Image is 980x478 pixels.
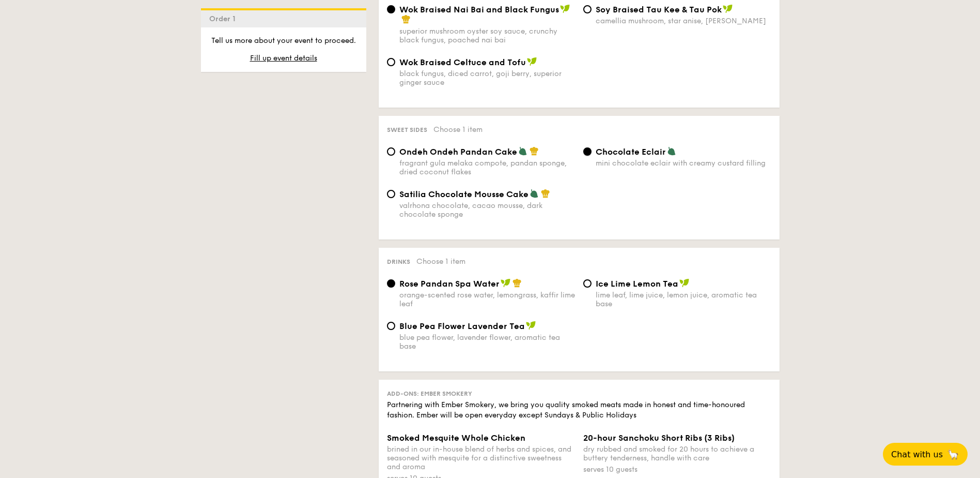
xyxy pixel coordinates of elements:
[527,57,537,66] img: icon-vegan.f8ff3823.svg
[583,279,592,288] input: Ice Lime Lemon Tealime leaf, lime juice, lemon juice, aromatic tea base
[387,445,575,471] div: brined in our in-house blend of herbs and spices, and seasoned with mesquite for a distinctive sw...
[399,279,500,289] span: Rose Pandan Spa Water
[250,54,317,63] span: Fill up event details
[723,4,733,13] img: icon-vegan.f8ff3823.svg
[433,125,483,134] span: Choose 1 item
[387,258,410,265] span: Drinks
[399,333,575,351] div: blue pea flower, lavender flower, aromatic tea base
[560,4,570,13] img: icon-vegan.f8ff3823.svg
[512,278,522,288] img: icon-chef-hat.a58ddaea.svg
[209,14,240,23] span: Order 1
[387,322,395,330] input: Blue Pea Flower Lavender Teablue pea flower, lavender flower, aromatic tea base
[518,146,527,156] img: icon-vegetarian.fe4039eb.svg
[387,400,771,421] div: Partnering with Ember Smokery, we bring you quality smoked meats made in honest and time-honoured...
[387,390,472,397] span: Add-ons: Ember Smokery
[387,190,395,198] input: Satilia Chocolate Mousse Cakevalrhona chocolate, cacao mousse, dark chocolate sponge
[583,433,735,443] span: 20-hour Sanchoku Short Ribs (3 Ribs)
[583,147,592,156] input: Chocolate Eclairmini chocolate eclair with creamy custard filling
[399,69,575,87] div: black fungus, diced carrot, goji berry, superior ginger sauce
[387,147,395,156] input: Ondeh Ondeh Pandan Cakefragrant gula melaka compote, pandan sponge, dried coconut flakes
[891,450,943,459] span: Chat with us
[596,147,666,157] span: Chocolate Eclair
[501,278,511,288] img: icon-vegan.f8ff3823.svg
[596,17,771,25] div: camellia mushroom, star anise, [PERSON_NAME]
[401,14,411,24] img: icon-chef-hat.a58ddaea.svg
[679,278,690,288] img: icon-vegan.f8ff3823.svg
[526,321,536,330] img: icon-vegan.f8ff3823.svg
[596,5,722,14] span: ⁠Soy Braised Tau Kee & Tau Pok
[399,189,528,199] span: Satilia Chocolate Mousse Cake
[399,291,575,308] div: orange-scented rose water, lemongrass, kaffir lime leaf
[387,5,395,13] input: Wok Braised Nai Bai and Black Fungussuperior mushroom oyster soy sauce, crunchy black fungus, poa...
[399,159,575,176] div: fragrant gula melaka compote, pandan sponge, dried coconut flakes
[399,321,525,331] span: Blue Pea Flower Lavender Tea
[209,36,358,46] p: Tell us more about your event to proceed.
[399,147,517,157] span: Ondeh Ondeh Pandan Cake
[596,291,771,308] div: lime leaf, lime juice, lemon juice, aromatic tea base
[583,5,592,13] input: ⁠Soy Braised Tau Kee & Tau Pokcamellia mushroom, star anise, [PERSON_NAME]
[883,443,968,466] button: Chat with us🦙
[387,433,525,443] span: Smoked Mesquite Whole Chicken
[399,201,575,219] div: valrhona chocolate, cacao mousse, dark chocolate sponge
[583,445,771,462] div: dry rubbed and smoked for 20 hours to achieve a buttery tenderness, handle with care
[667,146,676,156] img: icon-vegetarian.fe4039eb.svg
[541,189,550,198] img: icon-chef-hat.a58ddaea.svg
[399,57,526,67] span: Wok Braised Celtuce and Tofu
[387,279,395,288] input: Rose Pandan Spa Waterorange-scented rose water, lemongrass, kaffir lime leaf
[387,126,427,133] span: Sweet sides
[399,5,559,14] span: Wok Braised Nai Bai and Black Fungus
[596,279,678,289] span: Ice Lime Lemon Tea
[947,449,959,460] span: 🦙
[596,159,771,168] div: mini chocolate eclair with creamy custard filling
[583,465,771,475] div: serves 10 guests
[530,146,539,156] img: icon-chef-hat.a58ddaea.svg
[530,189,539,198] img: icon-vegetarian.fe4039eb.svg
[416,257,465,266] span: Choose 1 item
[399,27,575,44] div: superior mushroom oyster soy sauce, crunchy black fungus, poached nai bai
[387,58,395,66] input: Wok Braised Celtuce and Tofublack fungus, diced carrot, goji berry, superior ginger sauce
